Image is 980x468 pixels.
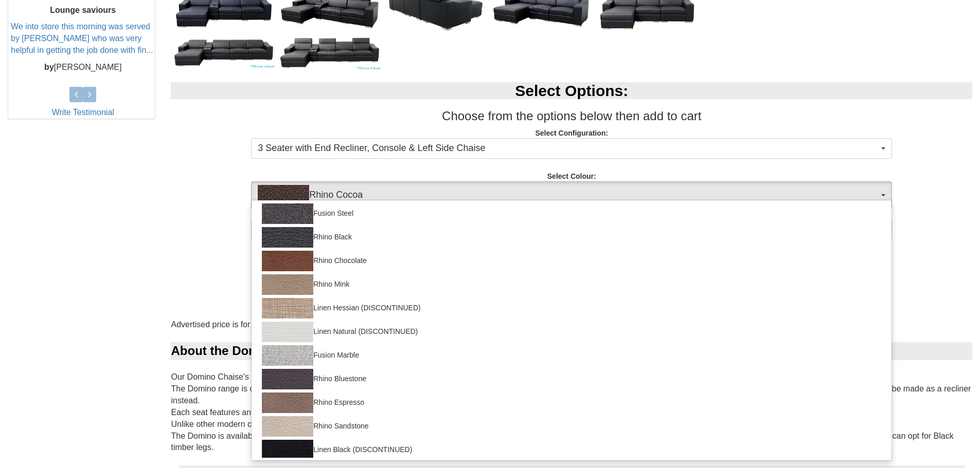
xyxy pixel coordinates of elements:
[252,296,892,320] a: Linen Hessian (DISCONTINUED)
[252,320,892,344] a: Linen Natural (DISCONTINUED)
[252,202,892,226] a: Fusion Steel
[252,249,892,273] a: Rhino Chocolate
[252,273,892,296] a: Rhino Mink
[258,142,879,155] span: 3 Seater with End Recliner, Console & Left Side Chaise
[262,322,313,342] img: Linen Natural (DISCONTINUED)
[262,274,313,295] img: Rhino Mink
[262,440,313,460] img: Linen Black (DISCONTINUED)
[50,6,116,14] b: Lounge saviours
[262,251,313,271] img: Rhino Chocolate
[262,369,313,389] img: Rhino Bluestone
[252,344,892,367] a: Fusion Marble
[535,129,608,137] strong: Select Configuration:
[171,109,972,123] h3: Choose from the options below then add to cart
[252,438,892,462] a: Linen Black (DISCONTINUED)
[52,108,114,117] a: Write Testimonial
[11,22,153,54] a: We into store this morning was served by [PERSON_NAME] who was very helpful in getting the job do...
[252,367,892,391] a: Rhino Bluestone
[262,345,313,366] img: Fusion Marble
[252,391,892,415] a: Rhino Espresso
[258,185,309,205] img: Rhino Cocoa
[262,416,313,437] img: Rhino Sandstone
[11,62,155,73] p: [PERSON_NAME]
[258,185,879,205] span: Rhino Cocoa
[251,138,892,159] button: 3 Seater with End Recliner, Console & Left Side Chaise
[262,298,313,319] img: Linen Hessian (DISCONTINUED)
[171,342,972,360] div: About the Domino King [PERSON_NAME]:
[252,226,892,249] a: Rhino Black
[262,392,313,413] img: Rhino Espresso
[44,63,54,71] b: by
[547,172,596,180] strong: Select Colour:
[252,415,892,438] a: Rhino Sandstone
[251,181,892,209] button: Rhino CocoaRhino Cocoa
[262,227,313,248] img: Rhino Black
[262,203,313,224] img: Fusion Steel
[515,82,628,99] b: Select Options:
